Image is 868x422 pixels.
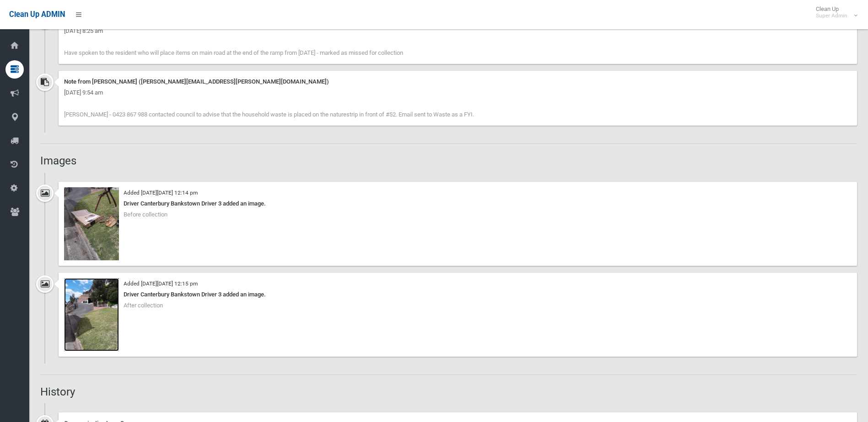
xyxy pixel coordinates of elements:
span: Before collection [124,211,167,218]
small: Added [DATE][DATE] 12:14 pm [124,190,198,196]
span: [PERSON_NAME] - 0423 867 988 contacted council to advise that the household waste is placed on th... [64,111,474,118]
h2: History [40,386,857,398]
small: Added [DATE][DATE] 12:15 pm [124,280,198,287]
small: Super Admin [816,12,847,19]
div: [DATE] 9:54 am [64,87,852,98]
span: Have spoken to the resident who will place items on main road at the end of the ramp from [DATE] ... [64,49,403,56]
span: Clean Up ADMIN [9,10,65,19]
span: Clean Up [811,5,857,19]
h2: Images [40,155,857,167]
div: [DATE] 8:25 am [64,26,852,37]
span: After collection [124,302,163,309]
div: Driver Canterbury Bankstown Driver 3 added an image. [64,198,852,209]
img: 2025-09-2212.14.301833908597492296001.jpg [64,187,119,260]
div: Driver Canterbury Bankstown Driver 3 added an image. [64,289,852,300]
div: Note from [PERSON_NAME] ([PERSON_NAME][EMAIL_ADDRESS][PERSON_NAME][DOMAIN_NAME]) [64,76,852,87]
img: 2025-09-2212.14.473190036288303972898.jpg [64,278,119,351]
